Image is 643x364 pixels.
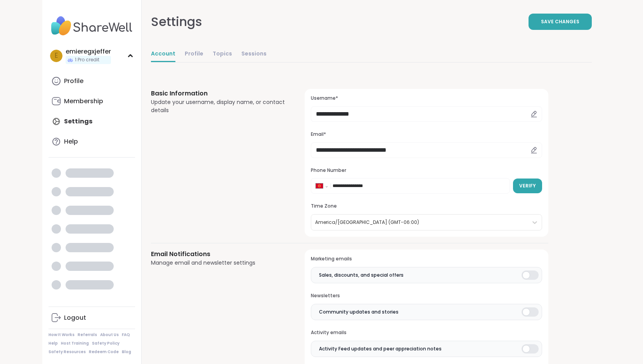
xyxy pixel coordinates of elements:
div: Profile [64,77,83,85]
span: Verify [519,182,536,189]
h3: Username* [311,95,542,102]
h3: Marketing emails [311,256,542,262]
a: Logout [49,309,135,327]
a: Sessions [241,47,267,62]
a: Safety Policy [92,341,120,346]
span: e [55,51,58,61]
button: Verify [513,179,542,193]
a: Host Training [61,341,89,346]
div: Help [64,137,78,146]
h3: Time Zone [311,203,542,210]
h3: Phone Number [311,167,542,174]
span: Sales, discounts, and special offers [319,272,404,279]
h3: Basic Information [151,89,286,98]
span: Save Changes [541,18,579,25]
div: emieregxjeffer [66,47,111,56]
span: Community updates and stories [319,309,399,315]
div: Manage email and newsletter settings [151,259,286,267]
h3: Activity emails [311,329,542,336]
a: Help [49,341,58,346]
a: Account [151,47,175,62]
div: Logout [64,314,86,322]
a: FAQ [122,332,130,338]
div: Settings [151,12,202,31]
a: Blog [122,349,131,355]
a: Safety Resources [49,349,86,355]
a: Profile [185,47,203,62]
div: Membership [64,97,103,106]
button: Save Changes [529,14,592,30]
a: Referrals [78,332,97,338]
a: Redeem Code [89,349,119,355]
a: Membership [49,92,135,111]
a: Help [49,132,135,151]
div: Update your username, display name, or contact details [151,98,286,114]
a: Topics [213,47,232,62]
span: 1 Pro credit [75,57,99,63]
a: How It Works [49,332,75,338]
h3: Email Notifications [151,250,286,259]
img: ShareWell Nav Logo [49,12,135,40]
a: Profile [49,72,135,90]
h3: Email* [311,131,542,138]
h3: Newsletters [311,293,542,299]
a: About Us [100,332,119,338]
span: Activity Feed updates and peer appreciation notes [319,345,442,352]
